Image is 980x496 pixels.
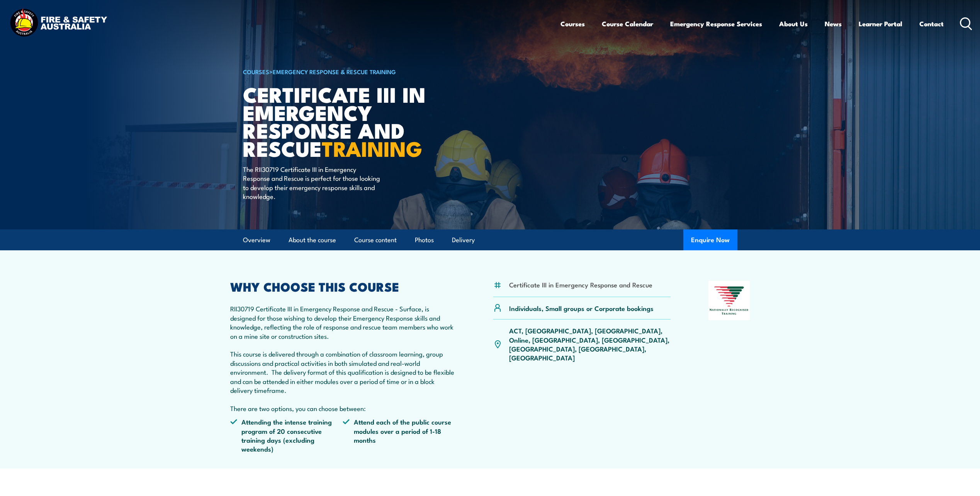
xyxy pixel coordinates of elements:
[243,67,434,76] h6: >
[322,132,422,164] strong: TRAINING
[859,14,902,34] a: Learner Portal
[354,230,397,250] a: Course content
[560,14,585,34] a: Courses
[779,14,808,34] a: About Us
[919,14,944,34] a: Contact
[452,230,475,250] a: Delivery
[230,281,456,292] h2: WHY CHOOSE THIS COURSE
[825,14,842,34] a: News
[415,230,434,250] a: Photos
[230,417,343,454] li: Attending the intense training program of 20 consecutive training days (excluding weekends)
[509,280,652,289] li: Certificate III in Emergency Response and Rescue
[273,67,396,76] a: Emergency Response & Rescue Training
[243,67,269,76] a: COURSES
[243,85,434,157] h1: Certificate III in Emergency Response and Rescue
[230,304,456,413] p: RII30719 Certificate III in Emergency Response and Rescue - Surface, is designed for those wishin...
[683,229,737,250] button: Enquire Now
[509,326,671,362] p: ACT, [GEOGRAPHIC_DATA], [GEOGRAPHIC_DATA], Online, [GEOGRAPHIC_DATA], [GEOGRAPHIC_DATA], [GEOGRAP...
[509,304,654,313] p: Individuals, Small groups or Corporate bookings
[343,417,455,454] li: Attend each of the public course modules over a period of 1-18 months
[289,230,336,250] a: About the course
[243,165,384,201] p: The RII30719 Certificate III in Emergency Response and Rescue is perfect for those looking to dev...
[602,14,653,34] a: Course Calendar
[243,230,270,250] a: Overview
[670,14,762,34] a: Emergency Response Services
[708,281,750,320] img: Nationally Recognised Training logo.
